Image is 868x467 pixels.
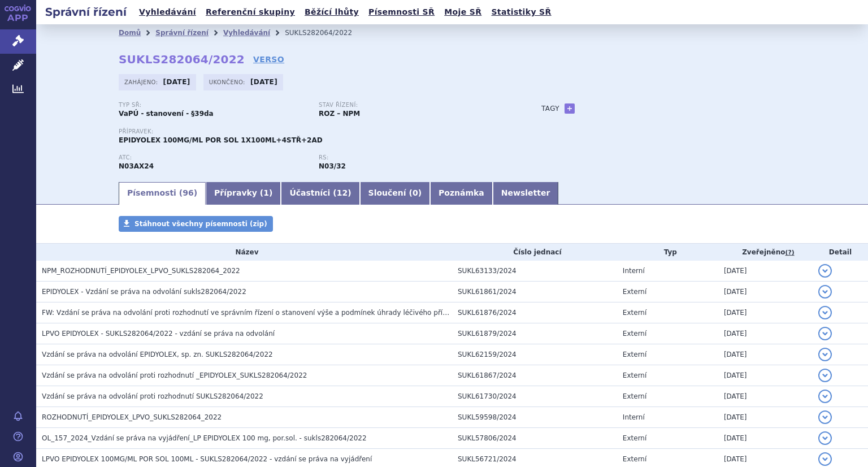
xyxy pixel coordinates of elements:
[42,288,246,296] span: EPIDYOLEX - Vzdání se práva na odvolání sukls282064/2022
[119,216,273,232] a: Stáhnout všechny písemnosti (zip)
[36,4,136,20] h2: Správní řízení
[488,5,554,20] a: Statistiky SŘ
[365,5,438,20] a: Písemnosti SŘ
[119,29,141,37] a: Domů
[42,455,372,463] span: LPVO EPIDYOLEX 100MG/ML POR SOL 100ML - SUKLS282064/2022 - vzdání se práva na vyjádření
[209,77,248,87] span: Ukončeno:
[253,54,284,65] a: VERSO
[818,348,832,361] button: detail
[202,5,298,20] a: Referenční skupiny
[319,154,507,161] p: RS:
[452,365,617,386] td: SUKL61867/2024
[718,261,813,282] td: [DATE]
[718,344,813,365] td: [DATE]
[206,182,281,205] a: Přípravky (1)
[818,285,832,299] button: detail
[42,434,367,442] span: OL_157_2024_Vzdání se práva na vyjádření_LP EPIDYOLEX 100 mg, por.sol. - sukls282064/2022
[718,407,813,428] td: [DATE]
[124,77,160,87] span: Zahájeno:
[119,102,307,109] p: Typ SŘ:
[285,24,367,41] li: SUKLS282064/2022
[452,386,617,407] td: SUKL61730/2024
[623,413,645,421] span: Interní
[119,53,245,66] strong: SUKLS282064/2022
[337,188,348,197] span: 12
[623,371,646,379] span: Externí
[452,302,617,323] td: SUKL61876/2024
[623,288,646,296] span: Externí
[493,182,559,205] a: Newsletter
[119,128,519,135] p: Přípravek:
[134,220,267,228] span: Stáhnout všechny písemnosti (zip)
[281,182,359,205] a: Účastníci (12)
[623,434,646,442] span: Externí
[818,410,832,424] button: detail
[36,244,452,261] th: Název
[623,351,646,358] span: Externí
[413,188,418,197] span: 0
[301,5,362,20] a: Běžící lhůty
[623,267,645,275] span: Interní
[718,244,813,261] th: Zveřejněno
[785,249,794,257] abbr: (?)
[42,413,222,421] span: ROZHODNUTÍ_EPIDYOLEX_LPVO_SUKLS282064_2022
[565,103,575,114] a: +
[155,29,209,37] a: Správní řízení
[136,5,199,20] a: Vyhledávání
[718,302,813,323] td: [DATE]
[319,162,346,170] strong: kanabidiol
[263,188,269,197] span: 1
[441,5,485,20] a: Moje SŘ
[623,309,646,317] span: Externí
[818,390,832,403] button: detail
[452,344,617,365] td: SUKL62159/2024
[718,282,813,302] td: [DATE]
[452,244,617,261] th: Číslo jednací
[452,282,617,302] td: SUKL61861/2024
[452,428,617,449] td: SUKL57806/2024
[223,29,270,37] a: Vyhledávání
[623,392,646,400] span: Externí
[42,392,263,400] span: Vzdání se práva na odvolání proti rozhodnutí SUKLS282064/2022
[119,154,307,161] p: ATC:
[818,264,832,278] button: detail
[718,365,813,386] td: [DATE]
[617,244,718,261] th: Typ
[119,110,214,118] strong: VaPÚ - stanovení - §39da
[42,351,273,358] span: Vzdání se práva na odvolání EPIDYOLEX, sp. zn. SUKLS282064/2022
[452,323,617,344] td: SUKL61879/2024
[818,452,832,466] button: detail
[163,78,190,86] strong: [DATE]
[813,244,868,261] th: Detail
[818,431,832,445] button: detail
[430,182,493,205] a: Poznámka
[319,110,360,118] strong: ROZ – NPM
[42,371,307,379] span: Vzdání se práva na odvolání proti rozhodnutí _EPIDYOLEX_SUKLS282064/2022
[250,78,277,86] strong: [DATE]
[623,455,646,463] span: Externí
[42,309,649,317] span: FW: Vzdání se práva na odvolání proti rozhodnutí ve správním řízení o stanovení výše a podmínek ú...
[360,182,430,205] a: Sloučení (0)
[452,407,617,428] td: SUKL59598/2024
[818,306,832,319] button: detail
[119,136,323,144] span: EPIDYOLEX 100MG/ML POR SOL 1X100ML+4STŘ+2AD
[319,102,507,109] p: Stav řízení:
[818,369,832,382] button: detail
[183,188,193,197] span: 96
[452,261,617,282] td: SUKL63133/2024
[119,162,154,170] strong: KANABIDIOL
[541,102,559,115] h3: Tagy
[718,323,813,344] td: [DATE]
[818,327,832,340] button: detail
[42,330,275,338] span: LPVO EPIDYOLEX - SUKLS282064/2022 - vzdání se práva na odvolání
[718,386,813,407] td: [DATE]
[623,330,646,338] span: Externí
[42,267,240,275] span: NPM_ROZHODNUTÍ_EPIDYOLEX_LPVO_SUKLS282064_2022
[718,428,813,449] td: [DATE]
[119,182,206,205] a: Písemnosti (96)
